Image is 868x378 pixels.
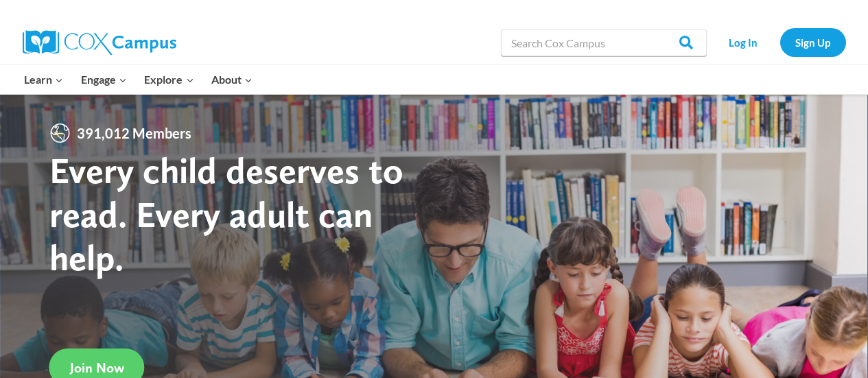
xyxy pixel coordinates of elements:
[23,30,176,55] img: Cox Campus
[70,359,124,376] span: Join Now
[49,148,403,279] strong: Every child deserves to read. Every adult can help.
[24,71,63,88] span: Learn
[501,29,707,56] input: Search Cox Campus
[16,65,261,94] nav: Primary Navigation
[81,71,127,88] span: Engage
[714,28,773,56] a: Log In
[714,28,846,56] nav: Secondary Navigation
[780,28,846,56] a: Sign Up
[71,122,197,144] span: 391,012 Members
[144,71,193,88] span: Explore
[211,71,253,88] span: About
